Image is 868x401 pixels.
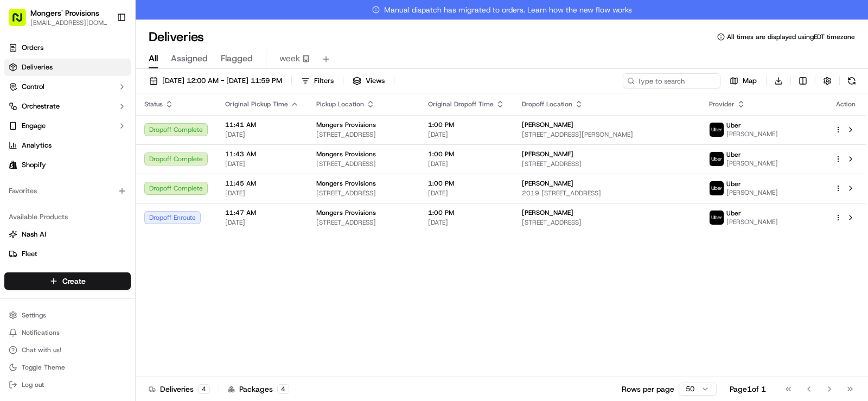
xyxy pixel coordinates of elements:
button: [DATE] 12:00 AM - [DATE] 11:59 PM [144,73,287,88]
span: Orders [22,43,43,53]
span: [DATE] [428,130,505,139]
span: [PERSON_NAME] [726,218,778,226]
span: Engage [22,121,46,131]
span: Control [22,82,44,92]
span: [STREET_ADDRESS] [316,130,411,139]
a: Analytics [4,137,131,154]
span: Nash AI [22,230,46,239]
span: Uber [726,121,741,130]
p: Rows per page [622,384,674,394]
button: Engage [4,117,131,135]
span: [PERSON_NAME] [522,150,573,158]
span: Flagged [221,52,253,65]
img: uber-new-logo.jpeg [710,211,724,225]
span: [STREET_ADDRESS][PERSON_NAME] [522,130,691,139]
div: Page 1 of 1 [730,384,766,394]
span: [PERSON_NAME] [726,188,778,197]
a: Shopify [4,156,131,174]
button: Notifications [4,325,131,340]
span: Fleet [22,249,37,259]
span: Manual dispatch has migrated to orders. Learn how the new flow works [372,4,632,15]
button: Filters [296,73,339,88]
span: Map [743,76,757,86]
div: 4 [277,384,289,394]
span: week [279,52,300,65]
span: [STREET_ADDRESS] [522,218,691,227]
span: Create [62,276,86,287]
span: Mongers Provisions [316,179,376,188]
a: Deliveries [4,59,131,76]
button: Fleet [4,245,131,263]
span: Mongers Provisions [316,120,376,129]
span: [DATE] 12:00 AM - [DATE] 11:59 PM [162,76,282,86]
button: Nash AI [4,226,131,243]
span: Shopify [22,160,46,170]
span: 1:00 PM [428,120,505,129]
span: Toggle Theme [22,363,65,372]
span: 1:00 PM [428,208,505,217]
span: [PERSON_NAME] [522,179,573,188]
span: [DATE] [428,218,505,227]
span: [DATE] [225,218,299,227]
img: uber-new-logo.jpeg [710,181,724,195]
span: Uber [726,150,741,159]
span: Views [366,76,385,86]
span: 11:41 AM [225,120,299,129]
div: Packages [228,384,289,394]
div: Favorites [4,182,131,200]
button: Create [4,272,131,290]
span: Filters [314,76,334,86]
span: Original Dropoff Time [428,100,494,109]
span: [STREET_ADDRESS] [522,160,691,168]
button: Log out [4,377,131,392]
span: 11:47 AM [225,208,299,217]
span: Provider [709,100,735,109]
span: [DATE] [428,160,505,168]
input: Type to search [623,73,720,88]
span: [DATE] [225,130,299,139]
span: [DATE] [428,189,505,198]
span: Uber [726,180,741,188]
span: [PERSON_NAME] [726,130,778,138]
span: Orchestrate [22,101,60,111]
span: [DATE] [225,160,299,168]
span: Dropoff Location [522,100,572,109]
div: Action [834,100,857,109]
button: Settings [4,308,131,323]
span: 11:43 AM [225,150,299,158]
button: Views [348,73,390,88]
img: uber-new-logo.jpeg [710,152,724,166]
span: 11:45 AM [225,179,299,188]
span: Analytics [22,141,52,150]
span: [PERSON_NAME] [726,159,778,168]
span: [PERSON_NAME] [522,208,573,217]
span: Notifications [22,328,60,337]
span: Chat with us! [22,346,61,354]
a: Orders [4,39,131,56]
span: [STREET_ADDRESS] [316,218,411,227]
img: Shopify logo [9,161,17,169]
span: All times are displayed using EDT timezone [727,33,855,41]
button: Mongers' Provisions[EMAIL_ADDRESS][DOMAIN_NAME] [4,4,112,30]
span: 1:00 PM [428,150,505,158]
div: Deliveries [149,384,210,394]
a: Fleet [9,249,126,259]
button: Toggle Theme [4,360,131,375]
button: Mongers' Provisions [30,8,99,18]
button: Chat with us! [4,342,131,358]
img: uber-new-logo.jpeg [710,123,724,137]
button: [EMAIL_ADDRESS][DOMAIN_NAME] [30,18,108,27]
span: Mongers Provisions [316,150,376,158]
button: Refresh [844,73,859,88]
span: 2019 [STREET_ADDRESS] [522,189,691,198]
h1: Deliveries [149,28,204,46]
button: Control [4,78,131,96]
span: [PERSON_NAME] [522,120,573,129]
span: Settings [22,311,46,320]
span: Mongers Provisions [316,208,376,217]
span: Log out [22,380,44,389]
span: Uber [726,209,741,218]
span: Assigned [171,52,208,65]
